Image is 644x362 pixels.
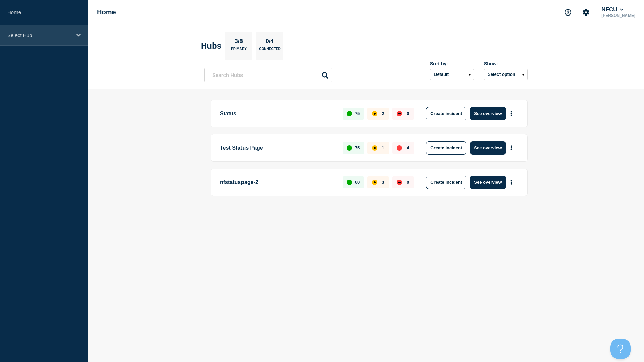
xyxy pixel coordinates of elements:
[470,141,506,155] button: See overview
[201,41,221,51] h2: Hubs
[204,68,332,82] input: Search Hubs
[355,180,360,185] p: 60
[507,107,516,120] button: More actions
[426,141,466,155] button: Create incident
[470,107,506,120] button: See overview
[407,180,409,185] p: 0
[579,5,593,20] button: Account settings
[355,145,360,150] p: 75
[600,13,637,18] p: [PERSON_NAME]
[263,38,277,47] p: 0/4
[507,176,516,188] button: More actions
[426,176,466,189] button: Create incident
[7,32,72,38] p: Select Hub
[397,145,402,151] div: down
[507,142,516,154] button: More actions
[347,111,352,116] div: up
[220,141,335,155] p: Test Status Page
[430,61,474,66] div: Sort by:
[484,69,528,80] button: Select option
[397,111,402,116] div: down
[382,111,384,116] p: 2
[372,111,377,116] div: affected
[426,107,466,120] button: Create incident
[610,339,631,359] iframe: Help Scout Beacon - Open
[407,111,409,116] p: 0
[430,69,474,80] select: Sort by
[259,47,280,54] p: Connected
[231,47,247,54] p: Primary
[220,176,335,189] p: nfstatuspage-2
[407,145,409,150] p: 4
[484,61,528,66] div: Show:
[347,145,352,151] div: up
[600,6,625,13] button: NFCU
[397,180,402,185] div: down
[382,180,384,185] p: 3
[347,180,352,185] div: up
[382,145,384,150] p: 1
[232,38,246,47] p: 3/8
[355,111,360,116] p: 75
[372,145,377,151] div: affected
[561,5,575,20] button: Support
[97,8,116,16] h1: Home
[372,180,377,185] div: affected
[220,107,335,120] p: Status
[470,176,506,189] button: See overview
